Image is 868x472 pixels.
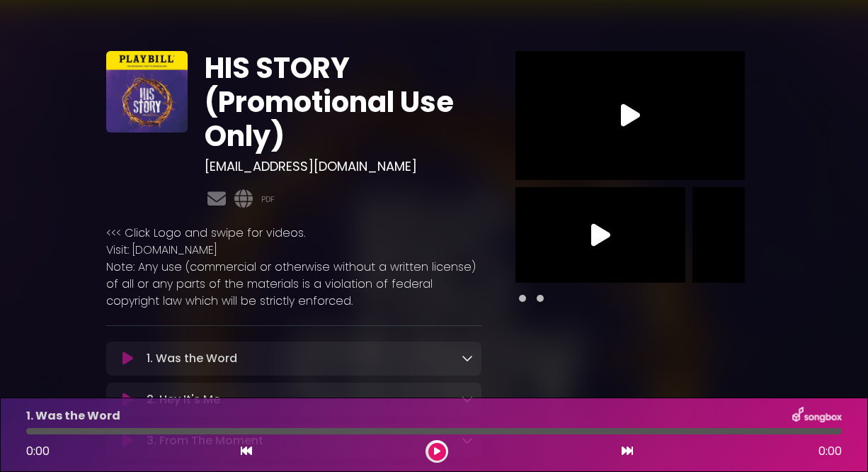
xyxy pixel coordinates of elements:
a: PDF [261,193,275,206]
h3: [EMAIL_ADDRESS][DOMAIN_NAME] [205,159,482,174]
p: <<< Click Logo and swipe for videos. Visit: [DOMAIN_NAME] Note: Any use (commercial or otherwise ... [106,225,481,310]
h1: HIS STORY (Promotional Use Only) [205,51,482,153]
img: Video Thumbnail [515,51,745,180]
p: 2. Hey It's Me [147,391,220,408]
img: Video Thumbnail [515,187,685,283]
p: 1. Was the Word [26,408,120,425]
p: 1. Was the Word [147,350,237,367]
img: oEgzTgSDS3ilYKKncwss [106,51,188,133]
img: songbox-logo-white.png [792,407,842,425]
img: Video Thumbnail [692,187,862,283]
span: 0:00 [818,443,842,460]
span: 0:00 [26,443,50,459]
